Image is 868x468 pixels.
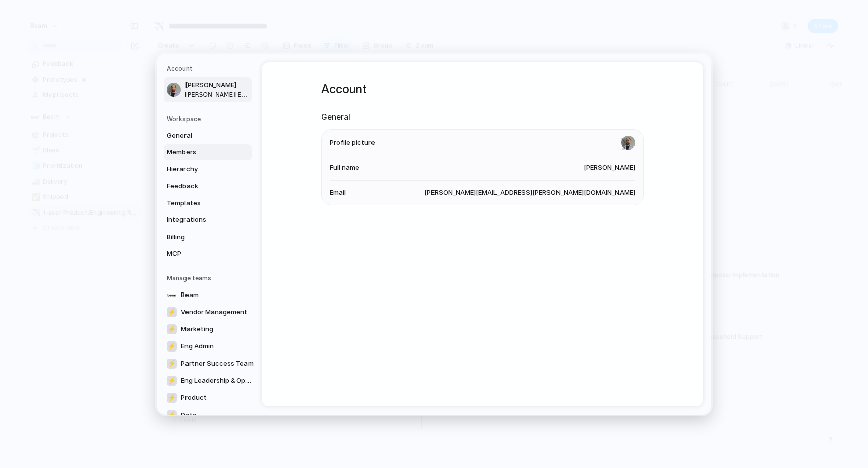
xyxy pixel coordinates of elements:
a: Feedback [164,178,252,194]
h5: Account [167,64,252,73]
a: Billing [164,228,252,245]
a: ⚡Eng Admin [164,338,257,354]
span: Beam [181,289,199,300]
span: Eng Leadership & Operations [181,375,254,385]
a: ⚡Marketing [164,321,257,337]
h2: General [321,111,644,123]
a: ⚡Data [164,406,257,423]
span: Marketing [181,324,213,334]
div: ⚡ [167,375,177,385]
a: General [164,127,252,143]
a: Templates [164,195,252,211]
a: [PERSON_NAME][PERSON_NAME][EMAIL_ADDRESS][PERSON_NAME][DOMAIN_NAME] [164,77,252,102]
div: ⚡ [167,324,177,334]
span: Eng Admin [181,341,214,351]
div: ⚡ [167,392,177,402]
span: [PERSON_NAME] [584,163,635,173]
span: Email [330,187,346,197]
span: Product [181,392,207,402]
span: Profile picture [330,137,375,147]
span: General [167,130,231,140]
span: Data [181,409,197,420]
h5: Manage teams [167,273,252,282]
div: ⚡ [167,358,177,368]
span: MCP [167,249,231,259]
a: Hierarchy [164,161,252,177]
h5: Workspace [167,114,252,123]
a: ⚡Product [164,389,257,405]
span: [PERSON_NAME] [185,80,250,90]
div: ⚡ [167,409,177,420]
span: Feedback [167,181,231,191]
div: ⚡ [167,341,177,351]
h1: Account [321,80,644,98]
span: Full name [330,163,359,173]
span: Templates [167,198,231,208]
a: Members [164,144,252,160]
span: Integrations [167,215,231,225]
a: ⚡Vendor Management [164,304,257,320]
span: Members [167,147,231,157]
span: [PERSON_NAME][EMAIL_ADDRESS][PERSON_NAME][DOMAIN_NAME] [185,90,250,99]
a: ⚡Eng Leadership & Operations [164,372,257,388]
span: Vendor Management [181,307,247,317]
span: Hierarchy [167,164,231,174]
span: [PERSON_NAME][EMAIL_ADDRESS][PERSON_NAME][DOMAIN_NAME] [424,187,635,197]
a: MCP [164,246,252,262]
a: ⚡Partner Success Team [164,355,257,371]
a: Beam [164,286,257,303]
span: Billing [167,231,231,242]
span: Partner Success Team [181,358,254,368]
a: Integrations [164,212,252,228]
div: ⚡ [167,307,177,317]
